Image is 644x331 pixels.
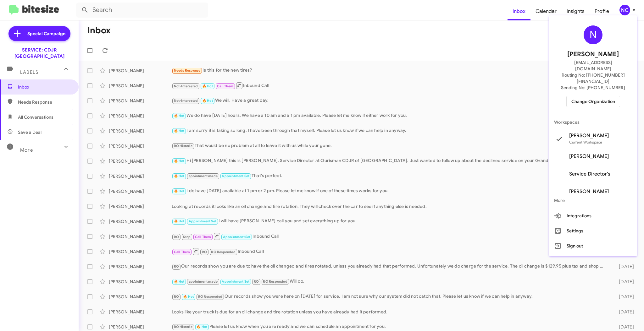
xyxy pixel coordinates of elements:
button: Change Organization [566,96,620,107]
span: [PERSON_NAME] [569,188,609,195]
span: Current Workspace [569,140,602,144]
button: Sign out [549,238,637,253]
span: Sending No: [PHONE_NUMBER] [561,84,625,91]
span: [PERSON_NAME] [569,153,609,160]
span: Service Director's [569,171,610,177]
span: [PERSON_NAME] [567,49,619,59]
span: Change Organization [571,96,615,107]
span: Workspaces [549,115,637,130]
div: N [584,25,602,44]
span: [PERSON_NAME] [569,133,609,139]
span: [EMAIL_ADDRESS][DOMAIN_NAME] [557,59,630,72]
button: Settings [549,223,637,238]
span: Routing No: [PHONE_NUMBER][FINANCIAL_ID] [557,72,630,84]
button: Integrations [549,208,637,223]
span: More [549,193,637,208]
